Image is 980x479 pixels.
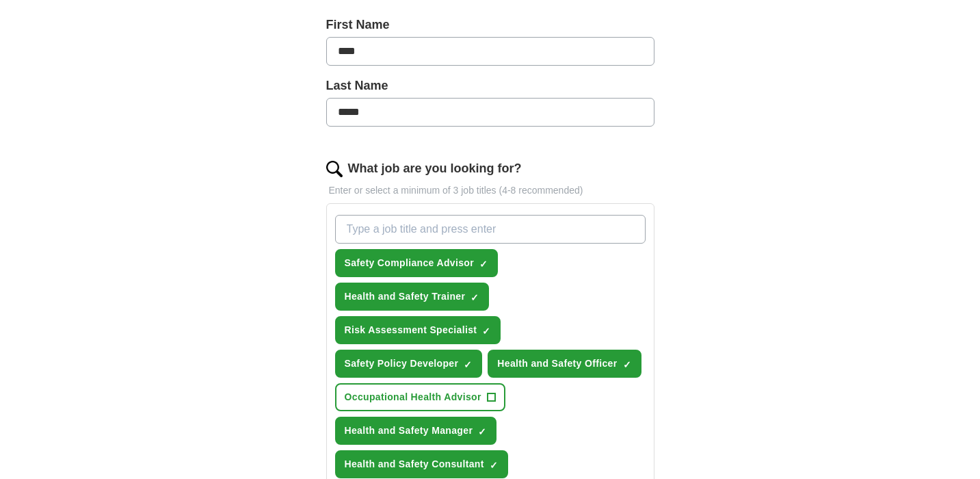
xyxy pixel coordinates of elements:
[335,383,505,411] button: Occupational Health Advisor
[490,460,498,471] span: ✓
[335,283,490,311] button: Health and Safety Trainer✓
[326,183,654,198] p: Enter or select a minimum of 3 job titles (4-8 recommended)
[345,323,477,337] span: Risk Assessment Specialist
[335,417,497,445] button: Health and Safety Manager✓
[478,426,486,437] span: ✓
[471,292,479,303] span: ✓
[326,16,654,34] label: First Name
[479,259,488,270] span: ✓
[464,359,472,370] span: ✓
[345,256,475,270] span: Safety Compliance Advisor
[497,357,617,371] span: Health and Safety Officer
[335,249,499,277] button: Safety Compliance Advisor✓
[326,161,343,177] img: search.png
[623,359,631,370] span: ✓
[488,350,641,378] button: Health and Safety Officer✓
[335,350,483,378] button: Safety Policy Developer✓
[482,326,490,337] span: ✓
[345,357,459,371] span: Safety Policy Developer
[345,424,473,438] span: Health and Safety Manager
[345,289,466,304] span: Health and Safety Trainer
[326,77,654,95] label: Last Name
[335,450,508,478] button: Health and Safety Consultant✓
[345,390,481,404] span: Occupational Health Advisor
[345,457,484,471] span: Health and Safety Consultant
[335,215,646,244] input: Type a job title and press enter
[335,316,501,344] button: Risk Assessment Specialist✓
[348,159,522,178] label: What job are you looking for?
